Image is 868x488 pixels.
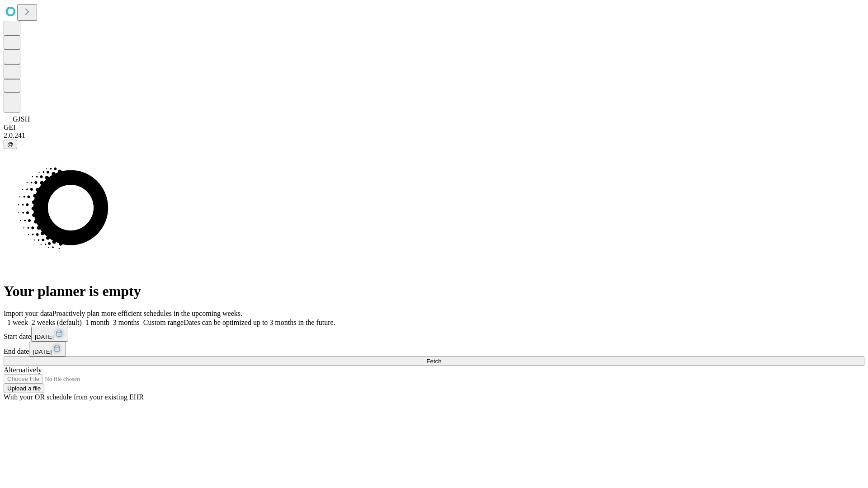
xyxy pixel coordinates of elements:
button: [DATE] [29,342,66,357]
span: Dates can be optimized up to 3 months in the future. [184,319,335,326]
button: Fetch [4,357,864,366]
span: With your OR schedule from your existing EHR [4,393,144,401]
span: Alternatively [4,366,42,374]
button: Upload a file [4,384,44,393]
span: [DATE] [33,348,52,355]
span: 2 weeks (default) [32,319,82,326]
span: Proactively plan more efficient schedules in the upcoming weeks. [52,310,242,317]
span: 1 week [7,319,28,326]
span: @ [7,141,14,148]
div: Start date [4,327,864,342]
button: @ [4,140,17,149]
span: GJSH [13,115,30,123]
div: GEI [4,123,864,131]
span: 1 month [85,319,109,326]
div: End date [4,342,864,357]
span: Import your data [4,310,52,317]
div: 2.0.241 [4,131,864,140]
span: [DATE] [35,333,54,340]
button: [DATE] [31,327,68,342]
h1: Your planner is empty [4,283,864,300]
span: Custom range [143,319,184,326]
span: 3 months [113,319,140,326]
span: Fetch [426,358,441,365]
